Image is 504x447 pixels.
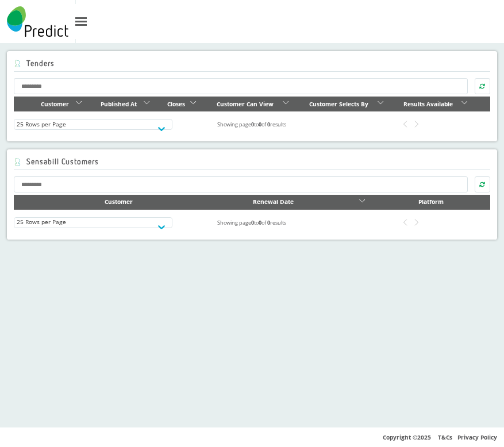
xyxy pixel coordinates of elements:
[17,217,170,228] div: 25 Rows per Page
[172,119,331,130] div: Showing page to of results
[438,433,452,441] a: T&Cs
[189,196,357,207] div: Renewal Date
[95,99,141,110] div: Published At
[17,119,170,130] div: 25 Rows per Page
[164,99,188,110] div: Closes
[251,219,254,226] b: 0
[14,158,99,165] h2: Sensabill Customers
[251,121,254,128] b: 0
[267,219,270,226] b: 0
[259,219,261,226] b: 0
[302,99,375,110] div: Customer Selects By
[457,433,497,441] a: Privacy Policy
[14,60,55,67] h2: Tenders
[379,196,483,207] div: Platform
[37,99,74,110] div: Customer
[259,121,261,128] b: 0
[63,196,176,207] div: Customer
[7,6,68,36] img: Predict Mobile
[398,99,459,110] div: Results Available
[172,217,331,228] div: Showing page to of results
[210,99,280,110] div: Customer Can View
[267,121,270,128] b: 0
